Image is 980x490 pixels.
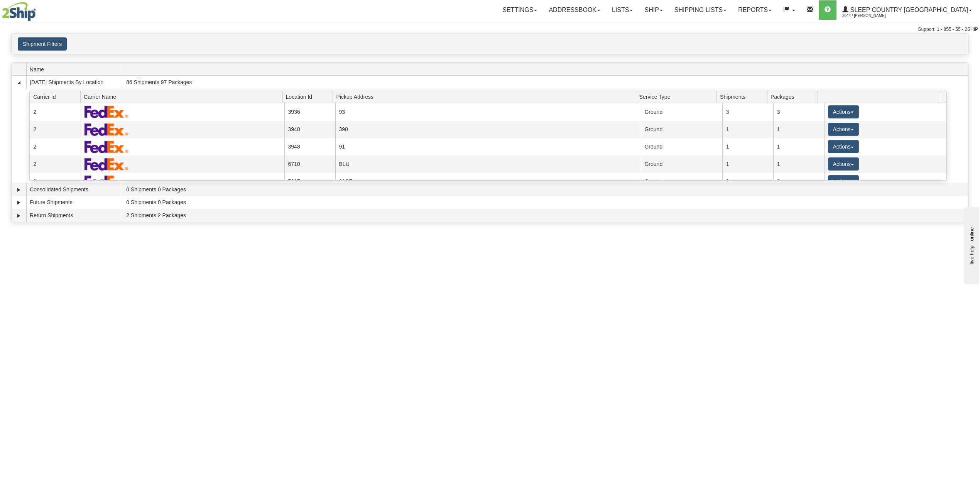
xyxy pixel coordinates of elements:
td: [DATE] Shipments By Location [26,76,123,89]
td: 3940 [284,121,335,138]
td: 7267 [284,173,335,190]
span: Carrier Id [33,91,80,103]
td: 91 [335,138,641,155]
img: logo2044.jpg [2,2,36,21]
td: 1 [773,121,824,138]
a: Collapse [15,79,23,86]
td: Ground [641,103,722,120]
td: Ground [641,138,722,155]
button: Shipment Filters [18,37,67,51]
td: 93 [335,103,641,120]
td: 86 Shipments 97 Packages [123,76,968,89]
img: FedEx Express® [84,140,129,153]
td: 1 [722,121,773,138]
td: Ground [641,121,722,138]
a: Settings [497,0,543,20]
a: Sleep Country [GEOGRAPHIC_DATA] 2044 / [PERSON_NAME] [836,0,978,20]
td: 1 [722,138,773,155]
td: Consolidated Shipments [26,183,123,196]
td: Return Shipments [26,209,123,222]
div: Support: 1 - 855 - 55 - 2SHIP [2,26,978,33]
button: Actions [828,140,859,153]
img: FedEx Express® [84,158,129,171]
span: Pickup Address [336,91,636,103]
span: Sleep Country [GEOGRAPHIC_DATA] [848,7,968,13]
td: 9 [722,173,773,190]
img: FedEx Express® [84,123,129,136]
td: 2 [30,138,81,155]
button: Actions [828,123,859,136]
img: FedEx Express® [84,105,129,118]
td: BLU [335,155,641,173]
span: Packages [770,91,818,103]
a: Expand [15,186,23,194]
td: 6710 [284,155,335,173]
span: Name [30,63,123,75]
td: 2 [30,103,81,120]
a: Lists [606,0,639,20]
td: 0 Shipments 0 Packages [123,196,968,209]
span: 2044 / [PERSON_NAME] [842,12,900,20]
td: 3 [722,103,773,120]
td: Ground [641,155,722,173]
a: Addressbook [543,0,606,20]
img: FedEx Express® [84,175,129,188]
button: Actions [828,157,859,171]
span: Carrier Name [84,91,282,103]
td: 3 [773,103,824,120]
a: Expand [15,212,23,220]
a: Ship [639,0,668,20]
td: 2 Shipments 2 Packages [123,209,968,222]
button: Actions [828,105,859,118]
iframe: chat widget [962,206,979,284]
td: 1 [722,155,773,173]
td: 3936 [284,103,335,120]
td: Future Shipments [26,196,123,209]
td: 0 Shipments 0 Packages [123,183,968,196]
td: 1 [773,155,824,173]
a: Shipping lists [669,0,732,20]
span: Shipments [720,91,767,103]
span: Location Id [286,91,333,103]
div: live help - online [6,7,71,12]
a: Reports [732,0,777,20]
td: 1 [773,138,824,155]
button: Actions [828,175,859,188]
td: 2 [30,121,81,138]
td: 2 [30,173,81,190]
td: Ground [641,173,722,190]
td: 3948 [284,138,335,155]
a: Expand [15,199,23,206]
span: Service Type [639,91,717,103]
td: JASZ [335,173,641,190]
td: 390 [335,121,641,138]
td: 2 [30,155,81,173]
td: 9 [773,173,824,190]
